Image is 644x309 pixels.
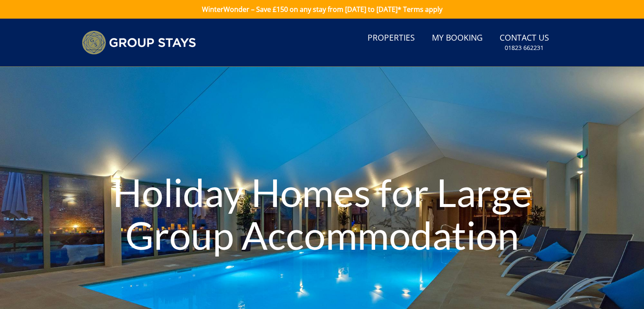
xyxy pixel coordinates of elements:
[82,30,196,55] img: Group Stays
[97,154,547,273] h1: Holiday Homes for Large Group Accommodation
[496,29,553,56] a: Contact Us01823 662231
[428,29,486,48] a: My Booking
[505,44,544,52] small: 01823 662231
[364,29,418,48] a: Properties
